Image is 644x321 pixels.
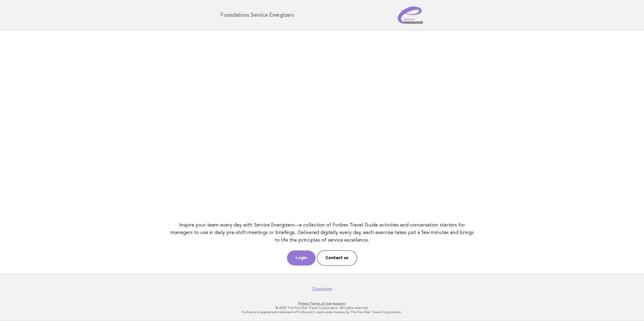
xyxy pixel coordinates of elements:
a: Terms of Use [310,302,332,305]
iframe: YouTube video player [168,39,477,212]
a: Privacy [299,302,309,305]
p: © 2025 The Five Star Travel Corporation. All rights reserved. [157,306,487,310]
a: Support [333,302,346,305]
a: Login [287,250,316,266]
p: · · [157,301,487,306]
h1: Foundations Service Energizers [220,12,294,18]
img: Service Energizers [398,6,424,24]
p: Forbes is a registered trademark of Forbes LLC used under license by The Five Star Travel Corpora... [157,310,487,314]
a: Contact us [317,250,357,266]
p: Inspire your team every day with Service Energizers—a collection of Forbes Travel Guide activitie... [168,221,477,244]
a: Questions [312,286,332,292]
